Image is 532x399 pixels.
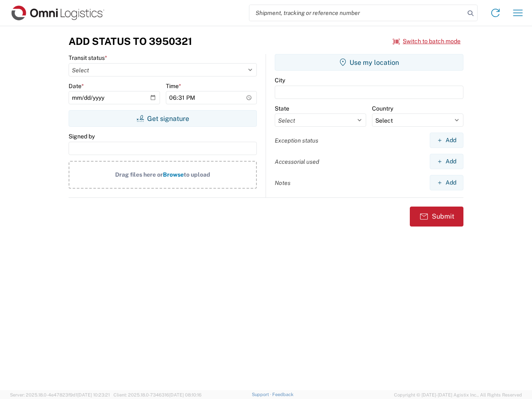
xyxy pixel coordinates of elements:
[272,392,293,397] a: Feedback
[430,133,463,148] button: Add
[394,391,522,399] span: Copyright © [DATE]-[DATE] Agistix Inc., All Rights Reserved
[410,207,463,227] button: Submit
[275,105,289,112] label: State
[275,137,318,144] label: Exception status
[275,76,285,84] label: City
[113,392,202,397] span: Client: 2025.18.0-7346316
[275,158,319,165] label: Accessorial used
[393,34,461,48] button: Switch to batch mode
[372,105,393,112] label: Country
[249,5,465,21] input: Shipment, tracking or reference number
[275,179,291,187] label: Notes
[69,54,107,62] label: Transit status
[69,133,95,140] label: Signed by
[430,154,463,169] button: Add
[430,175,463,190] button: Add
[184,171,210,178] span: to upload
[115,171,163,178] span: Drag files here or
[166,82,181,90] label: Time
[10,392,110,397] span: Server: 2025.18.0-4e47823f9d1
[69,110,257,127] button: Get signature
[77,392,110,397] span: [DATE] 10:23:21
[275,54,463,71] button: Use my location
[163,171,184,178] span: Browse
[69,82,84,90] label: Date
[69,35,192,47] h3: Add Status to 3950321
[252,392,273,397] a: Support
[169,392,202,397] span: [DATE] 08:10:16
